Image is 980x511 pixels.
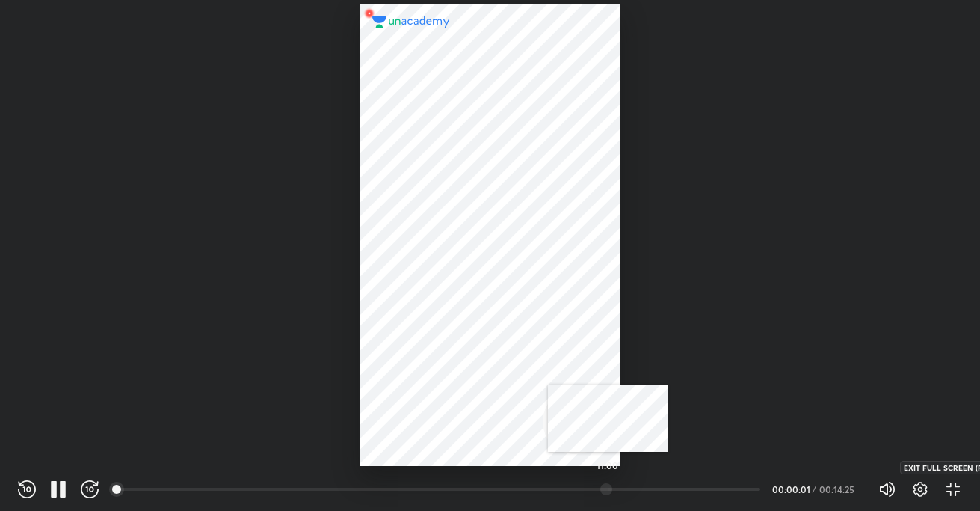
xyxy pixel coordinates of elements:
img: logo.2a7e12a2.svg [372,16,450,28]
img: wMgqJGBwKWe8AAAAABJRU5ErkJggg== [360,4,378,22]
div: 00:14:25 [819,485,860,494]
div: / [813,485,816,494]
div: 00:00:01 [772,485,810,494]
h5: 11:00 [597,461,618,470]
